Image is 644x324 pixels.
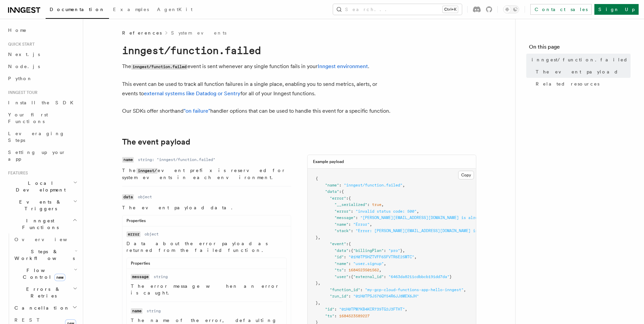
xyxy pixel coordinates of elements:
span: Features [5,170,28,176]
span: "name" [334,261,348,266]
dd: object [138,194,152,200]
h3: Example payload [313,159,344,164]
span: "external_id" [353,274,384,279]
span: } [316,301,318,305]
span: Documentation [50,7,105,12]
span: "message" [334,215,356,220]
span: 1684523589227 [339,314,370,318]
code: inngest/function.failed [131,64,187,70]
span: "data" [334,248,348,253]
span: "event" [330,241,346,246]
a: Sign Up [594,4,639,15]
span: Local Development [5,180,73,193]
a: Related resources [533,78,631,90]
button: Toggle dark mode [503,5,519,13]
span: "name" [325,183,339,187]
dd: object [145,231,159,237]
a: Setting up your app [5,146,79,165]
p: The event payload data. [122,204,291,211]
a: external systems like Datadog or Sentry [144,90,240,97]
span: "Error" [353,222,370,227]
span: : [344,268,346,272]
span: "01H0TPSHZTVFF6SFVTR6E25MTC" [348,255,414,259]
a: inngest/function.failed [529,54,631,66]
span: Inngest Functions [5,217,72,231]
code: inngest/function.failed [122,44,261,56]
span: : [348,294,351,299]
span: "user" [334,274,348,279]
span: : [351,228,353,233]
code: error [126,231,141,237]
span: : [346,241,348,246]
a: The event payload [533,66,631,78]
button: Cancellation [12,302,79,314]
code: name [131,308,143,314]
span: Node.js [8,64,40,69]
button: Inngest Functions [5,215,79,233]
p: The event prefix is reserved for system events in each environment. [122,167,291,181]
h4: On this page [529,43,631,54]
code: message [131,274,150,280]
a: Inngest environment [318,63,368,69]
span: , [402,248,405,253]
span: , [370,222,372,227]
span: "function_id" [330,287,360,292]
a: Node.js [5,60,79,72]
span: Cancellation [12,305,70,311]
span: Quick start [5,42,35,47]
span: "ts" [325,314,334,318]
span: , [318,281,320,285]
span: Overview [14,237,84,242]
span: new [54,274,65,281]
button: Local Development [5,177,79,196]
button: Errors & Retries [12,283,79,302]
p: Our SDKs offer shorthand handler options that can be used to handle this event for a specific fun... [122,106,390,116]
span: : [348,222,351,227]
p: This event can be used to track all function failures in a single place, enabling you to send met... [122,79,390,98]
span: : [384,274,386,279]
span: , [379,268,381,272]
div: Properties [127,261,286,269]
span: : [360,287,363,292]
a: Install the SDK [5,97,79,109]
span: AgentKit [157,7,193,12]
span: , [381,202,384,207]
span: "stack" [334,228,351,233]
span: true [372,202,381,207]
span: Related resources [536,80,599,87]
span: , [402,183,405,187]
a: AgentKit [153,2,197,18]
a: Python [5,72,79,85]
button: Flow Controlnew [12,264,79,283]
a: Documentation [46,2,109,19]
span: { [341,189,344,194]
span: : [351,209,353,214]
span: Leveraging Steps [8,131,65,143]
dd: string [147,308,161,314]
span: "ts" [334,268,344,272]
dd: string: "inngest/function.failed" [138,157,215,162]
span: "my-gcp-cloud-functions-app-hello-inngest" [365,287,464,292]
a: "on failure" [183,108,210,114]
span: "01H0TPSJ576QY54R6JJ8MEX6JH" [353,294,419,299]
button: Events & Triggers [5,196,79,215]
span: "01H0TPW7KB4KCR739TG2J3FTHT" [339,307,405,312]
span: "inngest/function.failed" [344,183,402,187]
button: Search...Ctrl+K [333,4,462,15]
p: The event is sent whenever any single function fails in your . [122,62,390,71]
span: } [316,235,318,240]
span: { [351,248,353,253]
code: inngest/ [137,168,158,174]
span: "[PERSON_NAME][EMAIL_ADDRESS][DOMAIN_NAME] is already a list member. Use PUT to insert or update ... [360,215,621,220]
span: Setting up your app [8,150,66,162]
span: 1684523501562 [348,268,379,272]
p: Data about the error payload as returned from the failed function. [126,240,287,254]
a: Leveraging Steps [5,127,79,146]
span: } [316,281,318,285]
span: "__serialized" [334,202,367,207]
span: : [334,314,337,318]
span: "data" [325,189,339,194]
span: "user.signup" [353,261,384,266]
span: : [344,255,346,259]
span: , [405,307,407,312]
